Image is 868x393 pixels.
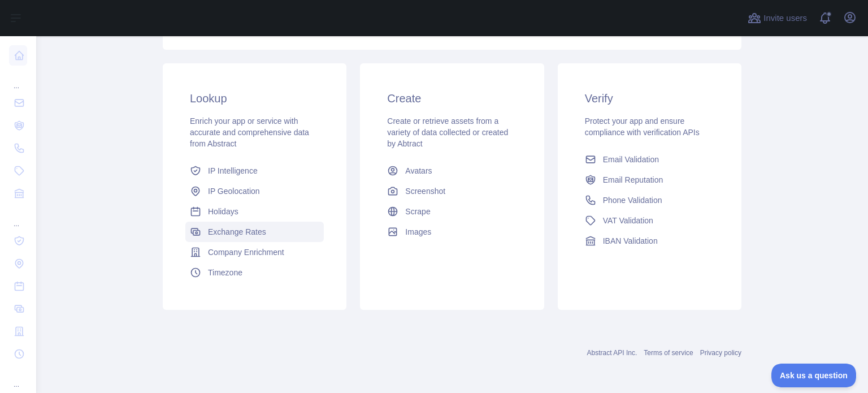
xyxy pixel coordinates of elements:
[383,201,521,222] a: Scrape
[585,116,700,137] span: Protect your app and ensure compliance with verification APIs
[208,165,258,176] span: IP Intelligence
[208,267,242,278] span: Timezone
[9,366,27,389] div: ...
[603,195,662,206] span: Phone Validation
[603,154,659,165] span: Email Validation
[763,12,807,25] span: Invite users
[580,170,719,190] a: Email Reputation
[405,165,432,176] span: Avatars
[208,247,284,258] span: Company Enrichment
[383,161,521,181] a: Avatars
[185,222,324,242] a: Exchange Rates
[587,349,637,357] a: Abstract API Inc.
[603,174,663,185] span: Email Reputation
[208,206,238,217] span: Holidays
[185,161,324,181] a: IP Intelligence
[603,235,658,247] span: IBAN Validation
[387,90,517,106] h3: Create
[771,364,857,387] iframe: Toggle Customer Support
[208,226,266,237] span: Exchange Rates
[185,242,324,262] a: Company Enrichment
[580,231,719,251] a: IBAN Validation
[208,185,260,197] span: IP Geolocation
[185,262,324,283] a: Timezone
[383,222,521,242] a: Images
[405,206,430,217] span: Scrape
[190,116,309,148] span: Enrich your app or service with accurate and comprehensive data from Abstract
[185,181,324,201] a: IP Geolocation
[745,9,809,27] button: Invite users
[405,226,431,237] span: Images
[9,206,27,228] div: ...
[580,190,719,210] a: Phone Validation
[9,68,27,90] div: ...
[603,215,653,226] span: VAT Validation
[185,201,324,222] a: Holidays
[700,349,741,357] a: Privacy policy
[644,349,693,357] a: Terms of service
[580,149,719,170] a: Email Validation
[383,181,521,201] a: Screenshot
[580,210,719,231] a: VAT Validation
[190,90,319,106] h3: Lookup
[405,185,445,197] span: Screenshot
[387,116,508,148] span: Create or retrieve assets from a variety of data collected or created by Abtract
[585,90,714,106] h3: Verify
